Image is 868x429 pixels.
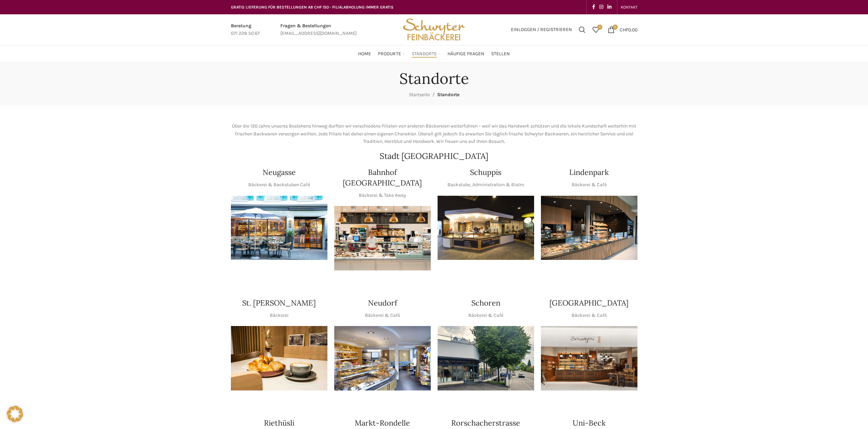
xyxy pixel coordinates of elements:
[541,326,637,390] img: Schwyter-1800x900
[263,167,296,178] h4: Neugasse
[334,326,431,390] img: Neudorf_1
[507,23,575,36] a: Einloggen / Registrieren
[447,47,484,61] a: Häufige Fragen
[451,418,520,428] h4: Rorschacherstrasse
[572,181,607,189] p: Bäckerei & Café
[378,51,401,57] span: Produkte
[270,312,289,319] p: Bäckerei
[400,26,467,32] a: Site logo
[569,167,609,178] h4: Lindenpark
[242,298,316,308] h4: St. [PERSON_NAME]
[358,47,371,61] a: Home
[620,27,637,32] bdi: 0.00
[604,23,641,36] a: 0 CHF0.00
[399,70,469,88] h1: Standorte
[597,2,605,12] a: Instagram social link
[227,47,641,61] div: Main navigation
[471,298,500,308] h4: Schoren
[491,47,510,61] a: Stellen
[231,5,394,10] span: GRATIS LIEFERUNG FÜR BESTELLUNGEN AB CHF 150 - FILIALABHOLUNG IMMER GRATIS
[468,312,503,319] p: Bäckerei & Café
[400,14,467,45] img: Bäckerei Schwyter
[378,47,405,61] a: Produkte
[447,181,524,189] p: Backstube, Administration & Bistro
[365,312,400,319] p: Bäckerei & Café
[438,196,534,260] img: 150130-Schwyter-013
[231,326,327,390] img: schwyter-23
[409,92,430,98] a: Startseite
[334,167,431,188] h4: Bahnhof [GEOGRAPHIC_DATA]
[358,51,371,57] span: Home
[355,418,410,428] h4: Markt-Rondelle
[368,298,397,308] h4: Neudorf
[590,2,597,12] a: Facebook social link
[617,0,641,14] div: Secondary navigation
[621,0,637,14] a: KONTAKT
[438,326,534,390] img: 0842cc03-b884-43c1-a0c9-0889ef9087d6 copy
[248,181,310,189] p: Bäckerei & Backstuben Café
[231,22,260,38] a: Infobox link
[437,92,459,98] span: Standorte
[231,122,637,145] p: Über die 120 Jahre unseres Bestehens hinweg durften wir verschiedene Filialen von anderen Bäckere...
[573,418,606,428] h4: Uni-Beck
[597,25,602,30] span: 0
[470,167,501,178] h4: Schuppis
[280,22,357,38] a: Infobox link
[575,23,589,36] a: Suchen
[620,27,628,32] span: CHF
[621,5,637,10] span: KONTAKT
[412,51,437,57] span: Standorte
[605,2,614,12] a: Linkedin social link
[231,152,637,160] h2: Stadt [GEOGRAPHIC_DATA]
[541,196,637,260] img: 017-e1571925257345
[572,312,607,319] p: Bäckerei & Café
[549,298,629,308] h4: [GEOGRAPHIC_DATA]
[334,206,431,270] img: Bahnhof St. Gallen
[613,25,618,30] span: 0
[264,418,294,428] h4: Riethüsli
[447,51,484,57] span: Häufige Fragen
[491,51,510,57] span: Stellen
[231,196,327,260] img: Neugasse
[511,27,572,32] span: Einloggen / Registrieren
[359,192,406,199] p: Bäckerei & Take Away
[589,23,603,36] a: 0
[589,23,603,36] div: Meine Wunschliste
[412,47,441,61] a: Standorte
